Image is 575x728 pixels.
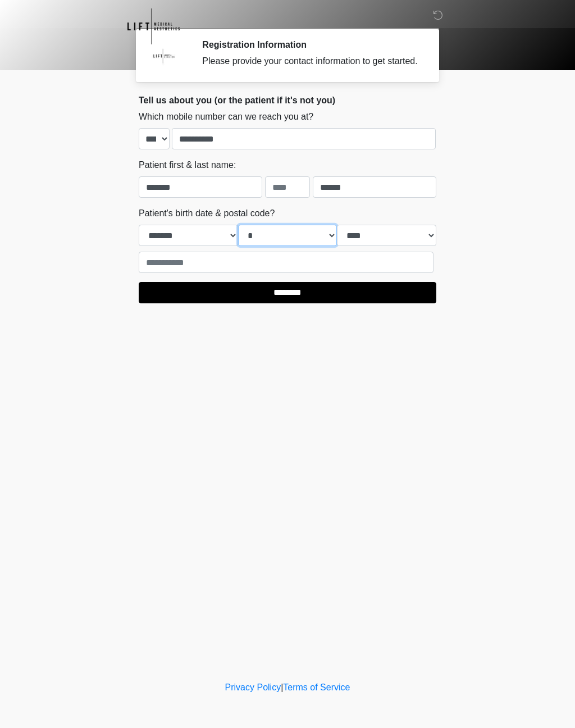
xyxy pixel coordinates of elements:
a: | [281,683,283,692]
img: Agent Avatar [147,39,181,73]
label: Patient's birth date & postal code? [139,207,275,220]
a: Terms of Service [283,683,350,692]
h2: Tell us about you (or the patient if it's not you) [139,95,436,106]
div: Please provide your contact information to get started. [202,54,419,68]
a: Privacy Policy [225,683,281,692]
label: Patient first & last name: [139,158,236,172]
label: Which mobile number can we reach you at? [139,110,313,124]
img: Lift Medical Aesthetics Logo [127,8,180,44]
